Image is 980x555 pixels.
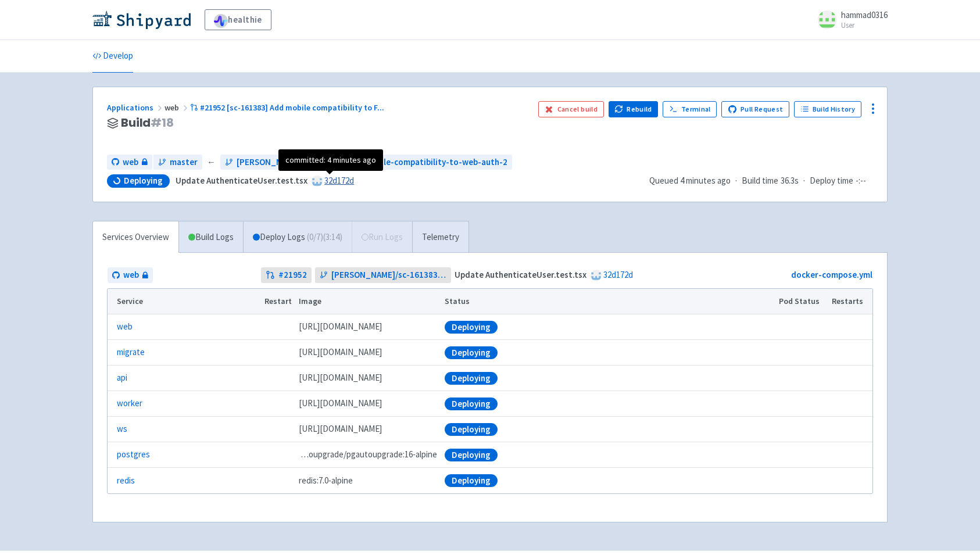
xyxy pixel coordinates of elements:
[108,289,260,314] th: Service
[123,268,139,282] span: web
[170,156,198,169] span: master
[107,102,164,113] a: Applications
[92,10,191,29] img: Shipyard logo
[603,269,633,280] a: 32d172d
[117,397,142,410] a: worker
[299,397,382,410] span: [DOMAIN_NAME][URL]
[117,422,127,436] a: ws
[299,346,382,359] span: [DOMAIN_NAME][URL]
[810,174,853,188] span: Deploy time
[721,101,789,117] a: Pull Request
[538,101,604,117] button: Cancel build
[445,474,498,487] div: Deploying
[324,175,354,186] a: 32d172d
[107,155,152,170] a: web
[609,101,659,117] button: Rebuild
[123,156,138,169] span: web
[781,174,799,188] span: 36.3s
[117,448,150,461] a: postgres
[445,346,498,359] div: Deploying
[828,289,872,314] th: Restarts
[108,267,153,283] a: web
[220,155,512,170] a: [PERSON_NAME]/sc-161383/add-mobile-compatibility-to-web-auth-2
[791,269,872,280] a: docker-compose.yml
[278,268,307,282] strong: # 21952
[649,175,731,186] span: Queued
[299,422,382,436] span: [DOMAIN_NAME][URL]
[841,22,888,29] small: User
[92,40,133,73] a: Develop
[412,221,468,253] a: Telemetry
[117,320,133,334] a: web
[445,372,498,385] div: Deploying
[856,174,866,188] span: -:--
[176,175,307,186] strong: Update AuthenticateUser.test.tsx
[299,371,382,385] span: [DOMAIN_NAME][URL]
[445,398,498,410] div: Deploying
[121,116,174,130] span: Build
[207,156,216,169] span: ←
[151,114,174,131] span: # 18
[299,474,353,488] span: redis:7.0-alpine
[775,289,828,314] th: Pod Status
[299,320,382,334] span: [DOMAIN_NAME][URL]
[441,289,775,314] th: Status
[124,175,163,187] span: Deploying
[164,102,190,113] span: web
[117,371,127,385] a: api
[811,10,888,29] a: hammad0316 User
[307,231,342,244] span: ( 0 / 7 ) (3:14)
[649,174,873,188] div: · ·
[445,321,498,334] div: Deploying
[794,101,861,117] a: Build History
[117,474,135,488] a: redis
[455,269,586,280] strong: Update AuthenticateUser.test.tsx
[315,267,452,283] a: [PERSON_NAME]/sc-161383/add-mobile-compatibility-to-web-auth-2
[261,267,312,283] a: #21952
[445,423,498,436] div: Deploying
[742,174,778,188] span: Build time
[299,448,437,461] span: pgautoupgrade/pgautoupgrade:16-alpine
[680,175,731,186] time: 4 minutes ago
[331,268,447,282] span: [PERSON_NAME]/sc-161383/add-mobile-compatibility-to-web-auth-2
[117,346,145,359] a: migrate
[237,156,507,169] span: [PERSON_NAME]/sc-161383/add-mobile-compatibility-to-web-auth-2
[93,221,178,253] a: Services Overview
[445,449,498,461] div: Deploying
[205,9,271,30] a: healthie
[663,101,717,117] a: Terminal
[153,155,202,170] a: master
[200,102,384,113] span: #21952 [sc-161383] Add mobile compatibility to F ...
[295,289,441,314] th: Image
[243,221,352,253] a: Deploy Logs (0/7)(3:14)
[260,289,295,314] th: Restart
[841,9,888,20] span: hammad0316
[190,102,386,113] a: #21952 [sc-161383] Add mobile compatibility to F...
[179,221,243,253] a: Build Logs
